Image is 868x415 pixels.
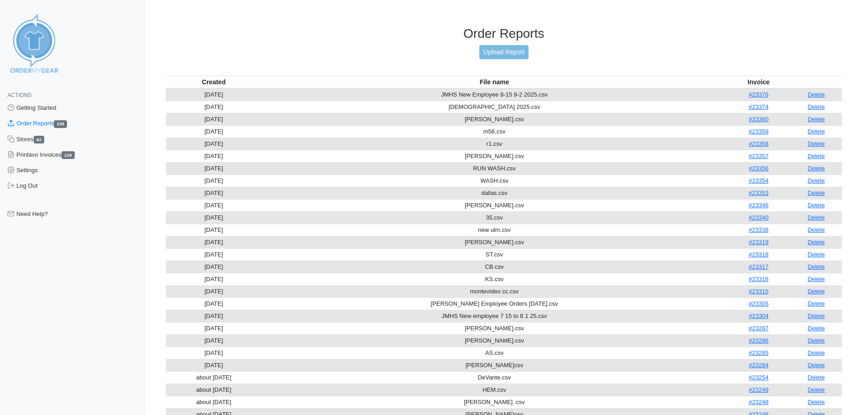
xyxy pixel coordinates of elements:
a: Delete [808,91,825,98]
a: #23354 [749,177,768,184]
td: [DATE] [166,162,262,174]
td: CB.csv [262,261,727,273]
td: [DATE] [166,224,262,236]
td: [DATE] [166,359,262,371]
td: AS.csv [262,347,727,359]
td: 35.csv [262,211,727,224]
a: #23353 [749,190,768,196]
a: Delete [808,300,825,307]
a: Delete [808,386,825,393]
a: #23360 [749,116,768,123]
a: #23346 [749,202,768,209]
td: [DATE] [166,138,262,150]
a: #23304 [749,313,768,319]
a: #23254 [749,374,768,381]
td: [DATE] [166,113,262,125]
a: Delete [808,251,825,258]
td: [PERSON_NAME].csv [262,199,727,211]
td: WASH.csv [262,174,727,187]
a: #23359 [749,128,768,135]
td: ST.csv [262,248,727,261]
td: RUN WASH.csv [262,162,727,174]
span: 63 [34,136,45,143]
td: [PERSON_NAME].csv [262,150,727,162]
td: JMHS New Employee 8-15 9-2 2025.csv [262,88,727,101]
a: Delete [808,226,825,233]
td: dallas.csv [262,187,727,199]
a: Delete [808,177,825,184]
a: Delete [808,313,825,319]
a: #23338 [749,226,768,233]
td: [DATE] [166,334,262,347]
td: DeVante.csv [262,371,727,384]
td: JMHS New employee 7 15 to 8 1 25.csv [262,310,727,322]
a: Delete [808,337,825,344]
a: #23376 [749,91,768,98]
a: #23287 [749,325,768,332]
a: #23286 [749,337,768,344]
span: 239 [54,120,67,128]
td: [PERSON_NAME].csv [262,334,727,347]
td: m56.csv [262,125,727,138]
td: [DATE] [166,322,262,334]
a: #23340 [749,214,768,221]
h3: Order Reports [166,26,842,41]
td: [PERSON_NAME]csv [262,359,727,371]
a: #23357 [749,153,768,159]
td: about [DATE] [166,371,262,384]
td: about [DATE] [166,384,262,396]
td: [PERSON_NAME] .csv [262,396,727,408]
td: [DEMOGRAPHIC_DATA] 2025.csv [262,101,727,113]
a: #23249 [749,386,768,393]
a: Delete [808,202,825,209]
a: Delete [808,153,825,159]
a: Delete [808,374,825,381]
td: [DATE] [166,285,262,297]
td: [PERSON_NAME].csv [262,113,727,125]
td: [DATE] [166,150,262,162]
a: Delete [808,140,825,147]
a: Delete [808,239,825,246]
a: #23248 [749,399,768,405]
td: r1.csv [262,138,727,150]
th: Created [166,76,262,88]
td: montevideo cc.csv [262,285,727,297]
td: [PERSON_NAME].csv [262,322,727,334]
a: Delete [808,325,825,332]
td: new ulm.csv [262,224,727,236]
a: Delete [808,103,825,110]
a: #23318 [749,251,768,258]
span: Actions [7,92,31,98]
td: [DATE] [166,248,262,261]
a: #23374 [749,103,768,110]
td: [DATE] [166,347,262,359]
td: [DATE] [166,261,262,273]
td: [DATE] [166,199,262,211]
a: Delete [808,362,825,369]
td: [DATE] [166,88,262,101]
a: #23315 [749,288,768,295]
a: #23358 [749,140,768,147]
td: [PERSON_NAME].csv [262,236,727,248]
td: [PERSON_NAME] Employee Orders [DATE].csv [262,297,727,310]
td: HEM.csv [262,384,727,396]
th: Invoice [727,76,791,88]
a: #23305 [749,300,768,307]
td: [DATE] [166,187,262,199]
a: Delete [808,263,825,270]
a: Delete [808,116,825,123]
a: #23317 [749,263,768,270]
span: 238 [62,151,75,159]
a: Delete [808,288,825,295]
td: [DATE] [166,211,262,224]
td: [DATE] [166,310,262,322]
a: Delete [808,190,825,196]
td: [DATE] [166,125,262,138]
td: [DATE] [166,236,262,248]
a: Delete [808,349,825,356]
a: #23319 [749,239,768,246]
td: about [DATE] [166,396,262,408]
td: [DATE] [166,174,262,187]
td: [DATE] [166,273,262,285]
a: #23285 [749,349,768,356]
